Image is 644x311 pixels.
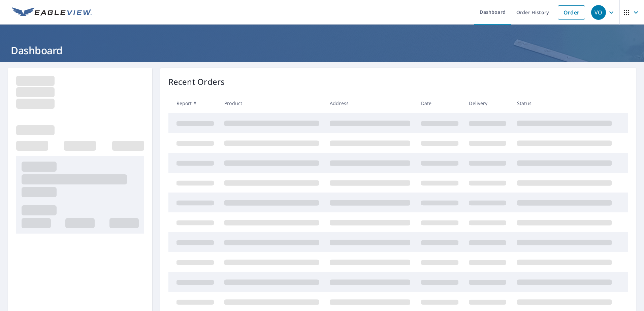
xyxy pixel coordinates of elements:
th: Report # [168,93,219,113]
img: EV Logo [12,7,92,18]
a: Order [558,5,585,20]
p: Recent Orders [168,76,225,88]
th: Product [219,93,324,113]
th: Status [512,93,617,113]
th: Delivery [463,93,512,113]
th: Address [324,93,416,113]
th: Date [416,93,464,113]
div: VO [591,5,606,20]
h1: Dashboard [8,43,636,57]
